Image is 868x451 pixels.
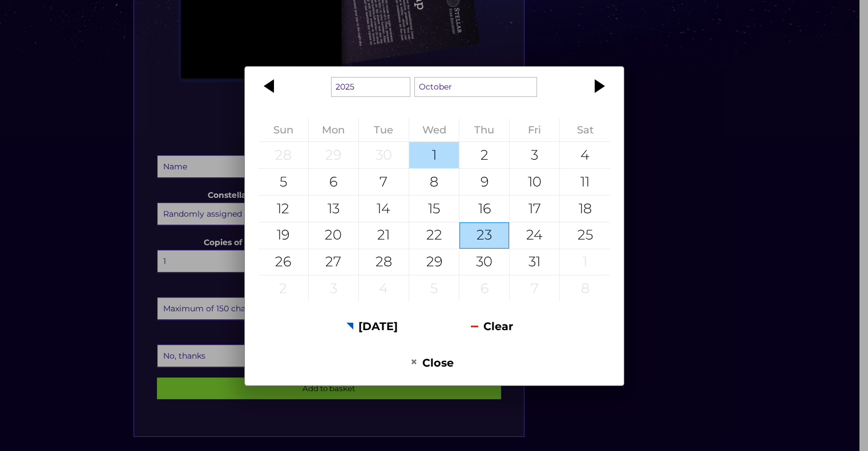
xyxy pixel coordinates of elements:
[259,222,308,249] div: 19 October 2025
[309,142,358,168] div: 29 September 2025
[459,169,509,195] div: 9 October 2025
[309,249,358,275] div: 27 October 2025
[459,119,510,142] th: Thursday
[459,196,509,222] div: 16 October 2025
[259,119,309,142] th: Sunday
[459,249,509,275] div: 30 October 2025
[259,142,308,168] div: 28 September 2025
[308,119,358,142] th: Monday
[359,196,409,222] div: 14 October 2025
[510,119,560,142] th: Friday
[510,142,559,168] div: 3 October 2025
[409,142,459,168] div: 1 October 2025
[359,249,409,275] div: 28 October 2025
[560,169,609,195] div: 11 October 2025
[409,196,459,222] div: 15 October 2025
[560,222,609,249] div: 25 October 2025
[560,249,609,275] div: 1 November 2025
[459,142,509,168] div: 2 October 2025
[331,77,410,97] select: Select a year
[259,275,308,302] div: 2 November 2025
[560,119,610,142] th: Saturday
[409,119,459,142] th: Wednesday
[359,222,409,249] div: 21 October 2025
[259,169,308,195] div: 5 October 2025
[359,169,409,195] div: 7 October 2025
[309,275,358,302] div: 3 November 2025
[374,349,490,377] button: Close
[409,249,459,275] div: 29 October 2025
[510,169,559,195] div: 10 October 2025
[459,275,509,302] div: 6 November 2025
[560,142,609,168] div: 4 October 2025
[309,222,358,249] div: 20 October 2025
[309,169,358,195] div: 6 October 2025
[409,275,459,302] div: 5 November 2025
[309,196,358,222] div: 13 October 2025
[259,196,308,222] div: 12 October 2025
[359,275,409,302] div: 4 November 2025
[314,312,430,340] button: [DATE]
[434,312,550,340] button: Clear
[359,142,409,168] div: 30 September 2025
[259,249,308,275] div: 26 October 2025
[459,222,509,249] div: 23 October 2025
[414,77,538,97] select: Select a month
[510,222,559,249] div: 24 October 2025
[409,222,459,249] div: 22 October 2025
[510,196,559,222] div: 17 October 2025
[560,275,609,302] div: 8 November 2025
[409,169,459,195] div: 8 October 2025
[510,275,559,302] div: 7 November 2025
[358,119,409,142] th: Tuesday
[560,196,609,222] div: 18 October 2025
[510,249,559,275] div: 31 October 2025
